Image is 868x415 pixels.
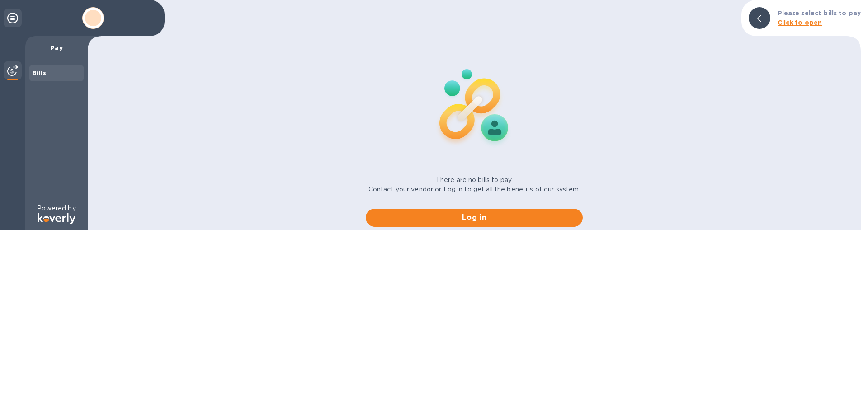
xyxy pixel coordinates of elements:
b: Please select bills to pay [778,9,861,17]
img: Logo [38,213,75,224]
p: Pay [33,43,80,52]
b: Bills [33,70,46,76]
span: Log in [373,212,576,223]
p: Powered by [37,204,75,213]
button: Log in [366,209,583,227]
p: There are no bills to pay. Contact your vendor or Log in to get all the benefits of our system. [368,175,580,194]
b: Click to open [778,19,822,26]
